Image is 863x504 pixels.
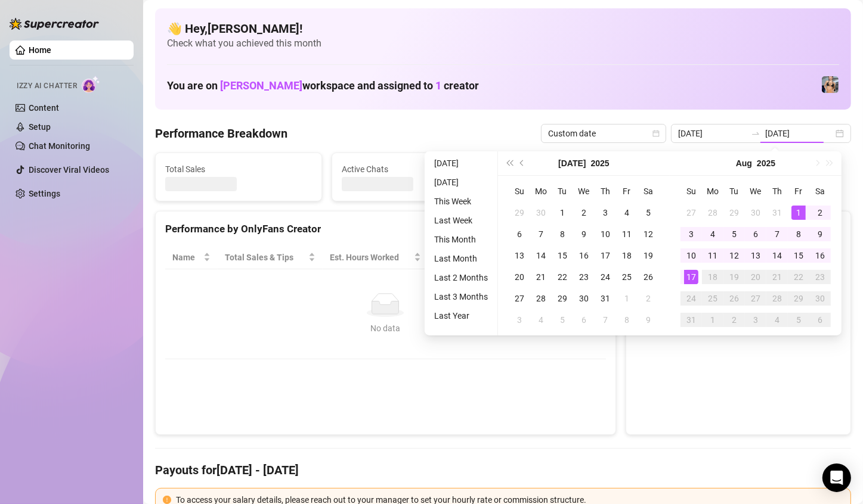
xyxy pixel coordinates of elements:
h4: Payouts for [DATE] - [DATE] [155,462,851,478]
a: Setup [29,122,51,132]
span: Messages Sent [518,163,665,176]
span: [PERSON_NAME] [220,79,302,92]
span: swap-right [751,129,760,138]
img: logo-BBDzfeDw.svg [10,18,99,30]
span: 1 [435,79,441,92]
div: Est. Hours Worked [330,251,412,264]
span: Izzy AI Chatter [17,80,77,92]
img: AI Chatter [82,76,100,93]
div: No data [177,322,594,335]
span: Active Chats [342,163,488,176]
div: Performance by OnlyFans Creator [165,221,606,237]
a: Settings [29,189,60,198]
span: Check what you achieved this month [167,37,839,50]
h4: Performance Breakdown [155,125,287,142]
h4: 👋 Hey, [PERSON_NAME] ! [167,20,839,37]
input: Start date [678,127,746,140]
th: Sales / Hour [428,246,508,269]
a: Home [29,45,51,55]
span: Chat Conversion [515,251,589,264]
span: Total Sales [165,163,312,176]
a: Chat Monitoring [29,141,90,151]
th: Total Sales & Tips [218,246,323,269]
span: Sales / Hour [435,251,491,264]
span: exclamation-circle [163,496,171,504]
span: to [751,129,760,138]
img: Veronica [822,76,839,93]
div: Open Intercom Messenger [822,463,851,492]
input: End date [765,127,833,140]
a: Discover Viral Videos [29,165,109,175]
th: Name [165,246,218,269]
span: Total Sales & Tips [225,251,306,264]
div: Sales by OnlyFans Creator [636,221,841,237]
span: Custom date [548,125,659,142]
span: calendar [652,130,660,137]
h1: You are on workspace and assigned to creator [167,79,479,92]
span: Name [172,251,201,264]
th: Chat Conversion [508,246,605,269]
a: Content [29,103,59,113]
